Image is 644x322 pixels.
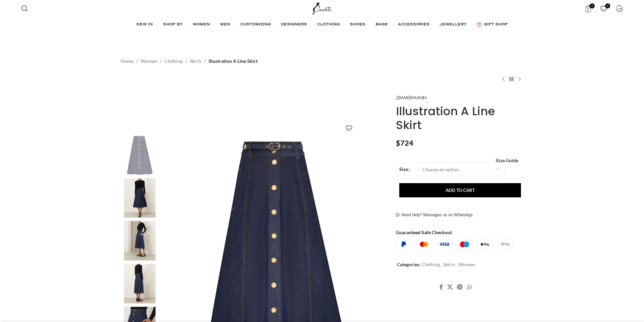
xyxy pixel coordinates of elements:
[240,22,271,27] span: CUSTOMIZING
[220,22,230,27] span: MEN
[445,282,455,292] a: X social link
[443,262,455,267] a: Skirts
[396,229,452,235] strong: Guaranteed Safe Checkout
[136,18,156,31] a: NEW IN
[311,5,333,11] a: Site logo
[163,18,186,31] a: SHOP BY
[399,183,521,197] button: Add to cart
[440,261,442,268] span: ,
[317,22,340,27] span: CLOTHING
[136,22,153,27] span: NEW IN
[220,18,234,31] a: MEN
[141,57,157,65] a: Women
[477,18,508,31] a: GIFT SHOP
[455,282,465,292] a: Pinterest social link
[350,22,365,27] span: SHOES
[164,57,183,65] a: Clothing
[458,262,475,267] a: Women
[119,135,160,175] img: Zimmermann dress
[437,282,445,292] a: Facebook social link
[193,18,213,31] a: WOMEN
[397,262,421,267] span: Categories:
[465,282,474,292] a: WhatsApp social link
[499,75,507,83] a: Previous product
[422,262,440,267] a: Clothing
[119,178,160,218] img: Zimmermann dresses
[456,261,457,268] span: ,
[477,22,482,27] img: GiftBag
[18,2,31,15] a: Search
[581,2,595,15] a: 0
[163,22,183,27] span: SHOP BY
[605,3,610,8] span: 0
[317,18,343,31] a: CLOTHING
[376,18,391,31] a: BAGS
[597,2,611,15] a: 0
[396,104,523,132] h1: Illustration A Line Skirt
[119,221,160,261] img: Zimmermann dress
[399,166,410,173] label: Size
[396,240,513,249] img: guaranteed-safe-checkout-bordered.j
[398,18,433,31] a: ACCESSORIES
[516,75,524,83] a: Next product
[193,22,210,27] span: WOMEN
[119,264,160,303] img: Zimmermann dresses
[190,57,201,65] a: Skirts
[484,22,508,27] span: GIFT SHOP
[440,18,470,31] a: JEWELLERY
[376,22,388,27] span: BAGS
[398,22,430,27] span: ACCESSORIES
[281,18,310,31] a: DESIGNERS
[440,22,467,27] span: JEWELLERY
[18,18,626,31] div: Main navigation
[121,57,258,65] nav: Breadcrumb
[396,213,473,218] a: Need help? Messages us on WhatsApp
[121,57,134,65] a: Home
[350,18,369,31] a: SHOES
[240,18,274,31] a: CUSTOMIZING
[209,57,258,65] span: Illustration A Line Skirt
[590,3,595,8] span: 0
[396,96,426,100] img: Zimmermann
[281,22,307,27] span: DESIGNERS
[597,2,611,15] div: My Wishlist
[396,139,400,147] span: $
[396,139,413,147] bdi: 724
